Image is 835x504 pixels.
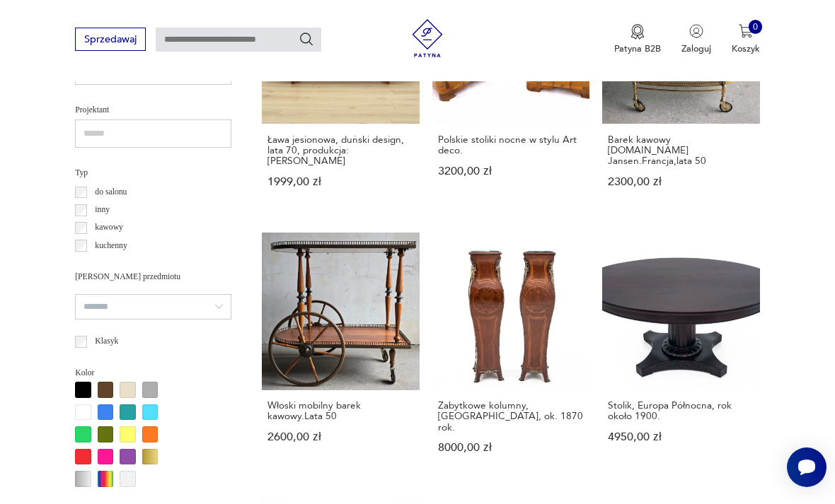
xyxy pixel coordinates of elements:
[438,443,584,453] p: 8000,00 zł
[602,233,760,479] a: Stolik, Europa Północna, rok około 1900.Stolik, Europa Północna, rok około 1900.4950,00 zł
[689,24,703,38] img: Ikonka użytkownika
[75,103,231,117] p: Projektant
[262,233,420,479] a: Włoski mobilny barek kawowy.Lata 50Włoski mobilny barek kawowy.Lata 502600,00 zł
[404,19,451,57] img: Patyna - sklep z meblami i dekoracjami vintage
[438,134,584,156] h3: Polskie stoliki nocne w stylu Art deco.
[267,432,413,443] p: 2600,00 zł
[438,166,584,177] p: 3200,00 zł
[75,166,231,180] p: Typ
[438,400,584,433] h3: Zabytkowe kolumny, [GEOGRAPHIC_DATA], ok. 1870 rok.
[749,20,763,34] div: 0
[614,42,661,55] p: Patyna B2B
[681,24,711,55] button: Zaloguj
[608,432,754,443] p: 4950,00 zł
[608,177,754,187] p: 2300,00 zł
[739,24,753,38] img: Ikona koszyka
[75,28,145,51] button: Sprzedawaj
[267,400,413,422] h3: Włoski mobilny barek kawowy.Lata 50
[75,366,231,380] p: Kolor
[299,31,314,47] button: Szukaj
[681,42,711,55] p: Zaloguj
[432,233,590,479] a: Zabytkowe kolumny, Francja, ok. 1870 rok.Zabytkowe kolumny, [GEOGRAPHIC_DATA], ok. 1870 rok.8000,...
[614,24,661,55] button: Patyna B2B
[267,177,413,187] p: 1999,00 zł
[95,185,127,199] p: do salonu
[608,134,754,167] h3: Barek kawowy [DOMAIN_NAME] Jansen.Francja,lata 50
[95,239,127,253] p: kuchenny
[75,270,231,284] p: [PERSON_NAME] przedmiotu
[95,334,118,348] p: Klasyk
[267,134,413,167] h3: Ława jesionowa, duński design, lata 70, produkcja: [PERSON_NAME]
[75,36,145,45] a: Sprzedawaj
[732,24,760,55] button: 0Koszyk
[614,24,661,55] a: Ikona medaluPatyna B2B
[608,400,754,422] h3: Stolik, Europa Północna, rok około 1900.
[787,447,827,487] iframe: Smartsupp widget button
[95,221,123,235] p: kawowy
[95,203,110,217] p: inny
[732,42,760,55] p: Koszyk
[630,24,645,40] img: Ikona medalu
